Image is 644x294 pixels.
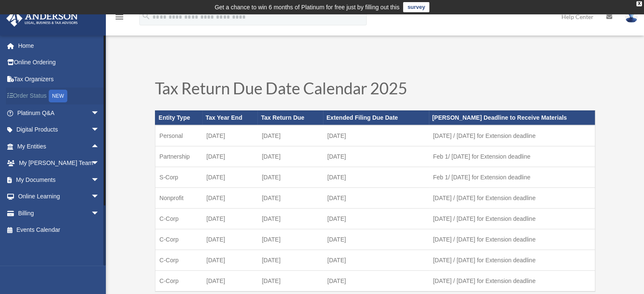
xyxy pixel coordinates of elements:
[429,125,595,146] td: [DATE] / [DATE] for Extension deadline
[6,121,112,138] a: Digital Productsarrow_drop_down
[257,229,323,250] td: [DATE]
[202,146,258,167] td: [DATE]
[202,208,258,229] td: [DATE]
[636,1,642,6] div: close
[155,167,202,187] td: S-Corp
[114,12,124,22] i: menu
[6,205,112,222] a: Billingarrow_drop_down
[202,125,258,146] td: [DATE]
[6,37,112,54] a: Home
[91,171,108,189] span: arrow_drop_down
[429,270,595,291] td: [DATE] / [DATE] for Extension deadline
[257,270,323,291] td: [DATE]
[323,270,429,291] td: [DATE]
[6,188,112,205] a: Online Learningarrow_drop_down
[323,187,429,208] td: [DATE]
[429,146,595,167] td: Feb 1/ [DATE] for Extension deadline
[155,80,595,100] h1: Tax Return Due Date Calendar 2025
[215,2,400,12] div: Get a chance to win 6 months of Platinum for free just by filling out this
[114,15,124,22] a: menu
[625,11,638,23] img: User Pic
[6,222,112,239] a: Events Calendar
[6,71,112,88] a: Tax Organizers
[323,250,429,270] td: [DATE]
[155,125,202,146] td: Personal
[257,208,323,229] td: [DATE]
[429,167,595,187] td: Feb 1/ [DATE] for Extension deadline
[141,11,151,21] i: search
[202,167,258,187] td: [DATE]
[4,10,80,27] img: Anderson Advisors Platinum Portal
[6,104,112,121] a: Platinum Q&Aarrow_drop_down
[155,250,202,270] td: C-Corp
[403,2,429,12] a: survey
[202,270,258,291] td: [DATE]
[257,167,323,187] td: [DATE]
[91,188,108,206] span: arrow_drop_down
[257,125,323,146] td: [DATE]
[257,187,323,208] td: [DATE]
[155,187,202,208] td: Nonprofit
[155,229,202,250] td: C-Corp
[257,250,323,270] td: [DATE]
[429,250,595,270] td: [DATE] / [DATE] for Extension deadline
[323,125,429,146] td: [DATE]
[91,121,108,139] span: arrow_drop_down
[323,208,429,229] td: [DATE]
[6,54,112,71] a: Online Ordering
[429,208,595,229] td: [DATE] / [DATE] for Extension deadline
[202,110,258,125] th: Tax Year End
[155,146,202,167] td: Partnership
[323,146,429,167] td: [DATE]
[429,187,595,208] td: [DATE] / [DATE] for Extension deadline
[91,205,108,222] span: arrow_drop_down
[429,229,595,250] td: [DATE] / [DATE] for Extension deadline
[155,208,202,229] td: C-Corp
[155,110,202,125] th: Entity Type
[6,171,112,188] a: My Documentsarrow_drop_down
[155,270,202,291] td: C-Corp
[6,155,112,172] a: My [PERSON_NAME] Teamarrow_drop_down
[202,250,258,270] td: [DATE]
[323,110,429,125] th: Extended Filing Due Date
[6,88,112,105] a: Order StatusNEW
[323,167,429,187] td: [DATE]
[323,229,429,250] td: [DATE]
[49,90,67,102] div: NEW
[202,229,258,250] td: [DATE]
[91,138,108,155] span: arrow_drop_up
[429,110,595,125] th: [PERSON_NAME] Deadline to Receive Materials
[257,110,323,125] th: Tax Return Due
[91,104,108,122] span: arrow_drop_down
[6,138,112,155] a: My Entitiesarrow_drop_up
[91,155,108,172] span: arrow_drop_down
[257,146,323,167] td: [DATE]
[202,187,258,208] td: [DATE]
